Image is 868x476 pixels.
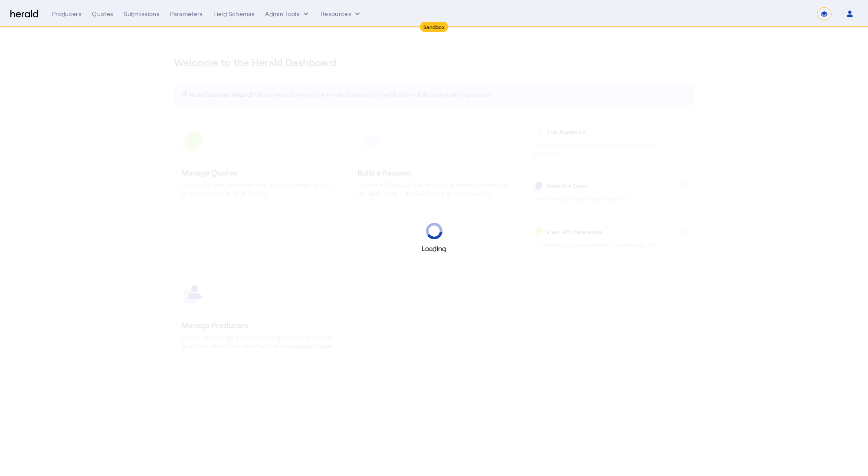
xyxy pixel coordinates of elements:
img: Herald Logo [10,10,38,18]
div: Producers [52,10,82,18]
button: Resources dropdown menu [321,10,362,18]
button: internal dropdown menu [265,10,310,18]
div: Parameters [170,10,203,18]
div: Quotes [92,10,113,18]
div: Submissions [124,10,160,18]
div: Field Schemas [213,10,255,18]
div: Sandbox [420,22,448,32]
